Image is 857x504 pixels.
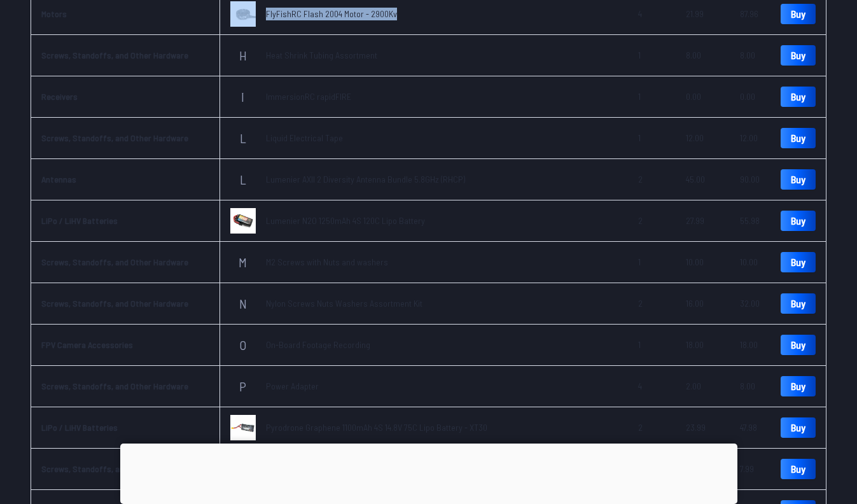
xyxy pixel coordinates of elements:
td: 27.99 [676,200,730,242]
span: Screws, Standoffs, and Other Hardware [41,298,188,309]
td: 32.00 [730,283,770,325]
a: Motors [41,8,67,19]
span: 4 [638,8,642,19]
span: I [241,90,244,103]
td: 12.00 [676,118,730,159]
span: Pyrodrone Graphene 1100mAh 4S 14.8V 75C Lipo Battery - XT30 [266,422,487,433]
td: 10.00 [730,242,770,283]
a: Buy [781,335,816,355]
span: 1 [638,132,641,143]
span: 1 [638,91,641,102]
a: Screws, Standoffs, and Other Hardware [41,463,188,474]
a: Buy [781,128,816,148]
span: Lumenier N2O 1250mAh 4S 120C Lipo Battery [266,215,425,226]
a: Buy [781,45,816,66]
td: 8.00 [730,35,770,76]
td: 18.00 [730,325,770,366]
td: 0.00 [676,76,730,118]
span: Nylon Screws Nuts Washers Assortment Kit [266,297,422,310]
span: On-Board Footage Recording [266,339,370,351]
span: Screws, Standoffs, and Other Hardware [41,50,188,60]
td: 23.99 [676,407,730,449]
td: 16.00 [676,283,730,325]
a: Buy [781,4,816,24]
a: Pyrodrone Graphene 1100mAh 4S 14.8V 75C Lipo Battery - XT30 [266,421,487,434]
span: O [239,339,246,351]
a: Lumenier N2O 1250mAh 4S 120C Lipo Battery [266,214,425,227]
a: Buy [781,211,816,231]
span: L [240,132,246,144]
a: Buy [781,293,816,314]
span: 2 [638,422,643,433]
a: Buy [781,417,816,438]
a: Buy [781,169,816,190]
span: 2 [638,215,643,226]
span: Receivers [41,91,78,102]
span: L [240,173,246,186]
a: FlyFishRC Flash 2004 Motor - 2900Kv [266,8,397,20]
td: 47.98 [730,407,770,449]
span: FPV Camera Accessories [41,339,133,350]
span: M [239,256,247,269]
img: image [230,415,256,440]
span: N [239,297,247,310]
span: Heat Shrink Tubing Assortment [266,49,377,62]
iframe: Advertisement [120,444,737,501]
td: 8.00 [676,35,730,76]
span: 2 [638,174,643,185]
span: Antennas [41,174,76,185]
span: ImmersionRC rapidFIRE [266,90,351,103]
span: Screws, Standoffs, and Other Hardware [41,381,188,391]
span: 1 [638,339,641,350]
a: LiPo / LiHV Batteries [41,422,118,433]
span: 1 [638,256,641,267]
img: image [230,1,256,27]
span: 1 [638,50,641,60]
span: Screws, Standoffs, and Other Hardware [41,132,188,143]
td: 2.00 [676,366,730,407]
span: 2 [638,298,643,309]
td: 10.00 [676,242,730,283]
td: 12.00 [730,118,770,159]
td: 45.00 [676,159,730,200]
a: LiPo / LiHV Batteries [41,215,118,226]
span: 4 [638,381,642,391]
span: FlyFishRC Flash 2004 Motor - 2900Kv [266,8,397,19]
a: Buy [781,252,816,272]
td: 55.98 [730,200,770,242]
span: P [239,380,246,393]
a: Buy [781,87,816,107]
td: 8.00 [730,366,770,407]
span: Screws, Standoffs, and Other Hardware [41,256,188,267]
span: M2 Screws with Nuts and washers [266,256,388,269]
span: H [239,49,247,62]
a: Buy [781,459,816,479]
img: image [230,208,256,234]
td: 90.00 [730,159,770,200]
span: Liquid Electrical Tape [266,132,343,144]
td: 0.00 [730,76,770,118]
span: Lumenier AXII 2 Diversity Antenna Bundle 5.8GHz (RHCP) [266,173,465,186]
a: Buy [781,376,816,396]
td: 18.00 [676,325,730,366]
td: 7.99 [730,449,770,490]
span: Power Adapter [266,380,319,393]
